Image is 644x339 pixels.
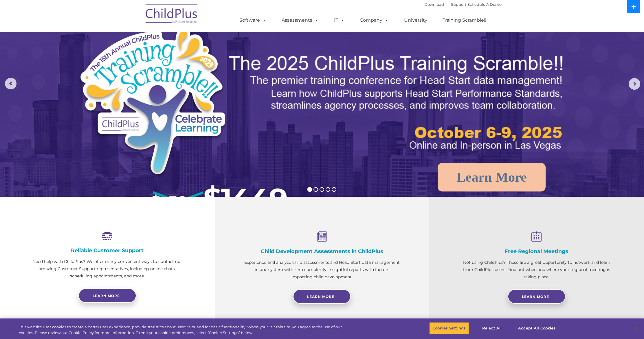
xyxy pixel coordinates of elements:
[29,247,186,254] h4: Reliable Customer Support
[93,294,120,298] span: Learn more
[458,248,615,255] h4: Free Regional Meetings
[234,14,272,26] a: Software
[276,14,324,26] a: Assessments
[424,2,444,7] a: Download
[458,259,615,281] p: Not using ChildPlus? These are a great opportunity to network and learn from ChildPlus users. Fin...
[29,258,186,280] p: Need help with ChildPlus? We offer many convenient ways to contact our amazing Customer Support r...
[429,322,469,334] button: Cookies Settings
[508,289,566,304] a: Learn More
[474,322,510,334] button: Reject All
[19,324,354,336] div: This website uses cookies to create a better user experience, provide statistics about user visit...
[398,14,433,26] a: University
[307,294,334,299] span: Learn More
[244,259,401,281] p: Experience and analyze child assessments and Head Start data management in one system with zero c...
[451,2,466,7] a: Support
[467,2,502,7] a: Schedule A Demo
[628,322,641,335] button: Close
[438,163,546,191] a: Learn More
[80,38,98,43] span: Last name
[78,288,136,303] a: Learn more
[328,14,350,26] a: IT
[143,0,201,29] img: ChildPlus by Procare Solutions
[293,289,351,304] a: Learn More
[80,62,105,66] span: Phone number
[244,248,401,255] h4: Child Development Assessments in ChildPlus
[515,322,559,334] button: Accept All Cookies
[354,14,395,26] a: Company
[424,2,502,7] font: |
[522,294,549,299] span: Learn More
[437,14,492,26] a: Training Scramble!!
